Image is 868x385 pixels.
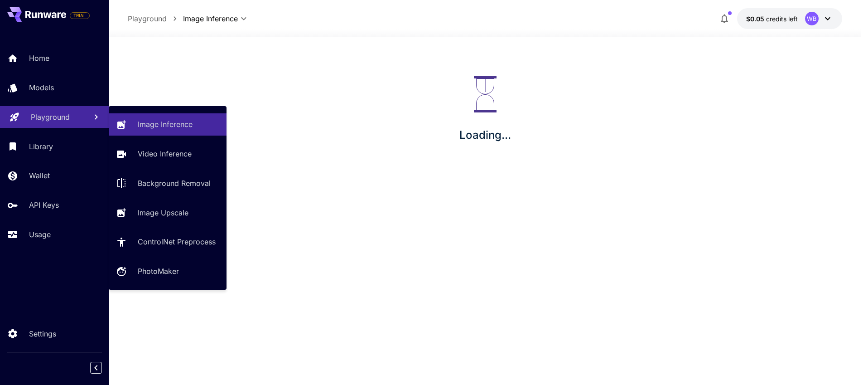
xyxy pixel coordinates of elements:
[70,12,89,19] span: TRIAL
[97,360,109,376] div: Collapse sidebar
[109,143,227,165] a: Video Inference
[31,112,70,122] p: Playground
[70,10,90,21] span: Add your payment card to enable full platform functionality.
[90,362,102,374] button: Collapse sidebar
[29,328,56,339] p: Settings
[459,127,511,143] p: Loading...
[29,170,50,181] p: Wallet
[29,200,59,210] p: API Keys
[766,15,798,23] span: credits left
[29,229,51,240] p: Usage
[109,172,227,195] a: Background Removal
[29,82,54,93] p: Models
[138,207,188,218] p: Image Upscale
[737,8,842,29] button: $0.05
[128,13,167,24] p: Playground
[109,260,227,283] a: PhotoMaker
[138,266,179,277] p: PhotoMaker
[805,12,819,25] div: WB
[109,231,227,253] a: ControlNet Preprocess
[746,14,798,24] div: $0.05
[138,178,211,189] p: Background Removal
[109,201,227,224] a: Image Upscale
[29,141,53,152] p: Library
[746,15,766,23] span: $0.05
[138,236,216,247] p: ControlNet Preprocess
[29,53,49,63] p: Home
[183,13,238,24] span: Image Inference
[109,113,227,136] a: Image Inference
[128,13,183,24] nav: breadcrumb
[138,148,192,159] p: Video Inference
[138,119,193,130] p: Image Inference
